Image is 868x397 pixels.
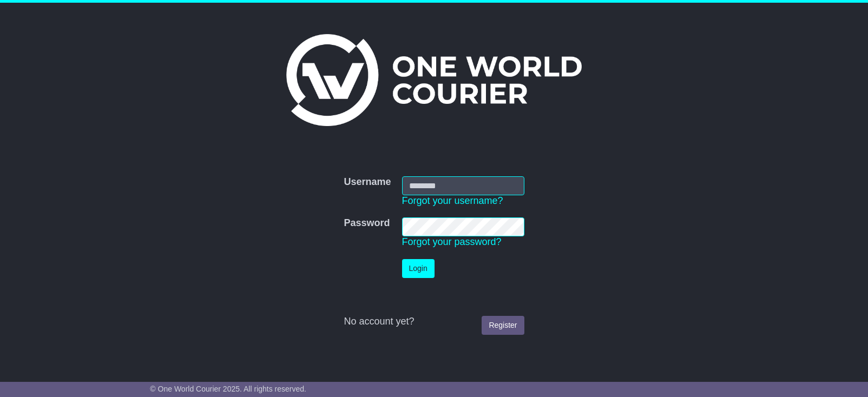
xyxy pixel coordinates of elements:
[344,217,390,229] label: Password
[150,385,306,393] span: © One World Courier 2025. All rights reserved.
[482,316,524,335] a: Register
[402,236,502,247] a: Forgot your password?
[344,316,524,328] div: No account yet?
[402,259,435,278] button: Login
[402,195,503,206] a: Forgot your username?
[286,34,582,126] img: One World
[344,176,391,188] label: Username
